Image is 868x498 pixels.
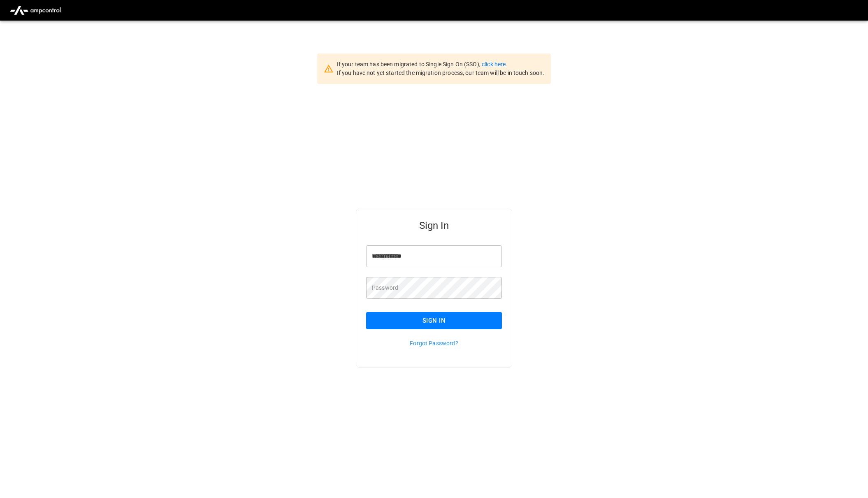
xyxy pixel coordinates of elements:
button: Sign In [366,312,502,329]
h5: Sign In [366,219,502,232]
a: click here. [482,61,507,67]
p: Forgot Password? [366,339,502,347]
span: If your team has been migrated to Single Sign On (SSO), [337,61,482,67]
span: If you have not yet started the migration process, our team will be in touch soon. [337,70,545,76]
img: ampcontrol.io logo [7,2,64,18]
